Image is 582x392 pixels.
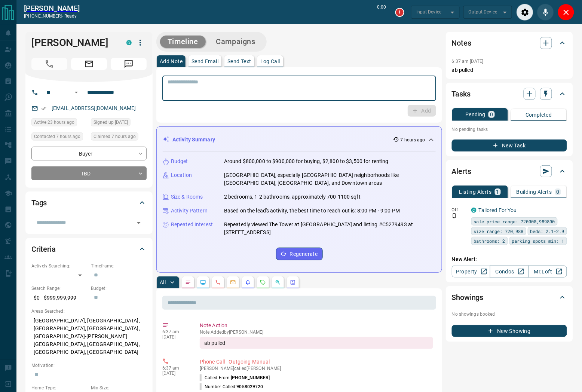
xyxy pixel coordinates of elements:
p: Budget [171,157,188,165]
svg: Lead Browsing Activity [200,279,206,285]
p: Around $800,000 to $900,000 for buying, $2,800 to $3,500 for renting [224,157,389,165]
div: TBD [31,166,147,180]
span: parking spots min: 1 [512,237,564,245]
svg: Notes [185,279,191,285]
div: Alerts [452,162,567,180]
p: Listing Alerts [459,189,492,195]
p: Pending [465,112,485,117]
div: condos.ca [126,40,132,45]
a: Mr.Loft [529,266,567,278]
p: 6:37 am [162,365,189,371]
p: 0:00 [377,4,386,21]
div: Audio Settings [517,4,533,21]
h2: Tags [31,197,47,209]
span: Signed up [DATE] [94,119,128,126]
p: [DATE] [162,371,189,376]
span: sale price range: 720000,989890 [474,218,555,225]
p: No showings booked [452,311,567,318]
h2: [PERSON_NAME] [24,4,80,13]
div: Mute [537,4,554,21]
h1: [PERSON_NAME] [31,37,115,49]
span: size range: 720,988 [474,227,524,235]
svg: Listing Alerts [245,279,251,285]
button: Regenerate [276,248,323,260]
p: Timeframe: [91,263,147,269]
p: All [160,280,166,285]
p: No pending tasks [452,124,567,135]
div: Activity Summary7 hours ago [163,133,436,147]
button: New Showing [452,325,567,337]
p: Home Type: [31,385,87,391]
div: Showings [452,288,567,306]
p: 7 hours ago [401,137,425,143]
div: Mon Oct 13 2025 [91,132,147,143]
p: Off [452,206,467,213]
p: Building Alerts [517,189,552,195]
div: ab pulled [200,337,433,349]
p: Repeatedly viewed The Tower at [GEOGRAPHIC_DATA] and listing #C5279493 at [STREET_ADDRESS] [224,221,436,236]
a: Tailored For You [479,207,517,213]
svg: Agent Actions [290,279,296,285]
span: [PHONE_NUMBER] [231,375,270,380]
p: Called From: [200,374,270,381]
h2: Tasks [452,88,471,100]
p: New Alert: [452,255,567,263]
p: Number Called: [200,383,263,390]
p: Budget: [91,285,147,292]
p: $0 - $999,999,999 [31,292,87,304]
svg: Push Notification Only [452,213,457,218]
div: Close [558,4,575,21]
div: Mon Oct 13 2025 [31,132,87,143]
p: 6:37 am [162,329,189,334]
div: Buyer [31,147,147,160]
h2: Criteria [31,243,56,255]
p: 2 bedrooms, 1-2 bathrooms, approximately 700-1100 sqft [224,193,361,201]
p: Location [171,171,192,179]
h2: Notes [452,37,471,49]
div: Tasks [452,85,567,103]
div: Criteria [31,240,147,258]
p: Add Note [160,59,183,64]
p: [GEOGRAPHIC_DATA], [GEOGRAPHIC_DATA], [GEOGRAPHIC_DATA], [GEOGRAPHIC_DATA], [GEOGRAPHIC_DATA]-[PE... [31,315,147,358]
p: Size & Rooms [171,193,203,201]
p: Send Text [227,59,251,64]
p: 6:37 am [DATE] [452,59,484,64]
div: Notes [452,34,567,52]
p: 1 [496,189,499,195]
span: 9058029720 [237,384,263,389]
button: New Task [452,140,567,151]
div: Thu Jun 24 2021 [91,118,147,129]
p: Based on the lead's activity, the best time to reach out is: 8:00 PM - 9:00 PM [224,207,400,215]
p: Activity Pattern [171,207,208,215]
p: Phone Call - Outgoing Manual [200,358,433,366]
p: Note Added by [PERSON_NAME] [200,330,433,335]
svg: Requests [260,279,266,285]
button: Open [72,88,81,97]
p: 0 [490,112,493,117]
svg: Opportunities [275,279,281,285]
p: [GEOGRAPHIC_DATA], especially [GEOGRAPHIC_DATA] neighborhoods like [GEOGRAPHIC_DATA], [GEOGRAPHIC... [224,171,436,187]
h2: Alerts [452,165,471,177]
span: ready [64,13,77,19]
svg: Emails [230,279,236,285]
p: Min Size: [91,385,147,391]
p: [PERSON_NAME] called [PERSON_NAME] [200,366,433,371]
p: [DATE] [162,334,189,340]
p: [PHONE_NUMBER] - [24,13,80,19]
p: Send Email [192,59,218,64]
button: Campaigns [209,36,263,48]
span: Call [31,58,67,70]
a: [EMAIL_ADDRESS][DOMAIN_NAME] [52,105,136,111]
span: bathrooms: 2 [474,237,505,245]
p: Repeated Interest [171,221,213,229]
p: Note Action [200,322,433,330]
svg: Email Verified [41,106,46,111]
a: Property [452,266,490,278]
p: ab pulled [452,66,567,74]
svg: Calls [215,279,221,285]
span: Message [111,58,147,70]
span: Email [71,58,107,70]
button: Timeline [160,36,206,48]
p: Areas Searched: [31,308,147,315]
button: Open [134,218,144,228]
